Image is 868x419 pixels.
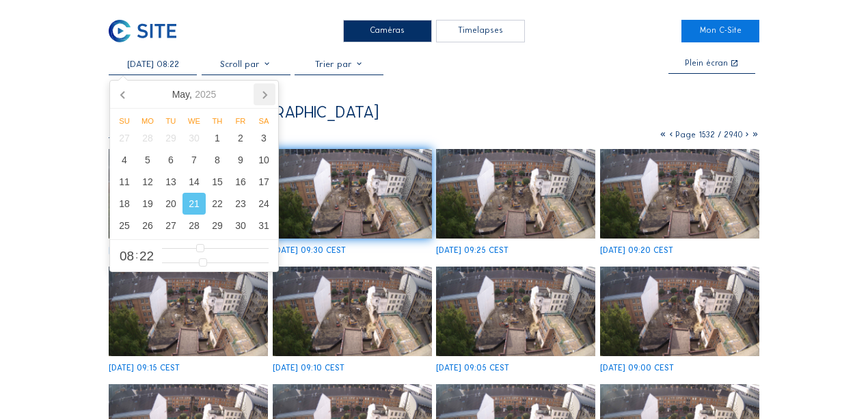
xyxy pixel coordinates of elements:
div: 26 [136,215,159,236]
div: [DATE] 09:25 CEST [436,247,508,255]
div: Fr [229,117,252,125]
span: Page 1532 / 2940 [675,130,743,139]
div: [DATE] 09:35 CEST [109,247,181,255]
div: 13 [159,171,182,193]
span: 08 [120,249,134,262]
div: AG Real Estate / [GEOGRAPHIC_DATA] [109,104,379,120]
div: Tu [159,117,182,125]
img: image_50830405 [273,267,432,356]
i: 2025 [195,89,216,100]
div: [DATE] 09:15 CEST [109,364,180,373]
div: We [182,117,206,125]
div: 30 [182,127,206,149]
div: 10 [252,149,275,171]
div: 5 [136,149,159,171]
div: 7 [182,149,206,171]
img: image_50830568 [109,267,268,356]
div: Th [206,117,229,125]
div: Sa [252,117,275,125]
div: 4 [113,149,136,171]
div: 22 [206,193,229,215]
div: [DATE] 09:00 CEST [600,364,674,373]
div: 28 [182,215,206,236]
a: Mon C-Site [681,20,759,42]
div: 17 [252,171,275,193]
div: [DATE] 09:10 CEST [273,364,344,373]
div: 1 [206,127,229,149]
div: 11 [113,171,136,193]
div: 29 [159,127,182,149]
div: Mo [136,117,159,125]
div: 3 [252,127,275,149]
div: 29 [206,215,229,236]
div: 27 [159,215,182,236]
div: 14 [182,171,206,193]
div: 2 [229,127,252,149]
div: 19 [136,193,159,215]
div: 9 [229,149,252,171]
div: Camera 1 [109,128,198,139]
img: C-SITE Logo [109,20,177,42]
div: 30 [229,215,252,236]
div: Su [113,117,136,125]
a: C-SITE Logo [109,20,187,42]
div: 24 [252,193,275,215]
img: image_50830342 [436,267,595,356]
div: 18 [113,193,136,215]
div: 8 [206,149,229,171]
div: 25 [113,215,136,236]
div: 20 [159,193,182,215]
span: 22 [139,249,154,262]
img: image_50830932 [273,149,432,239]
div: Timelapses [436,20,525,42]
img: image_50831088 [109,149,268,239]
img: image_50830856 [436,149,595,239]
div: 27 [113,127,136,149]
div: 28 [136,127,159,149]
div: 6 [159,149,182,171]
div: 16 [229,171,252,193]
img: image_50830716 [600,149,759,239]
img: image_50830194 [600,267,759,356]
div: 12 [136,171,159,193]
div: Plein écran [685,59,728,68]
input: Recherche par date 󰅀 [109,59,198,69]
div: 15 [206,171,229,193]
div: [DATE] 09:05 CEST [436,364,509,373]
div: 21 [182,193,206,215]
div: [DATE] 09:20 CEST [600,247,673,255]
div: 23 [229,193,252,215]
div: May, [167,83,222,105]
div: Caméras [343,20,432,42]
span: : [135,250,138,260]
div: 31 [252,215,275,236]
div: [DATE] 09:30 CEST [273,247,346,255]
